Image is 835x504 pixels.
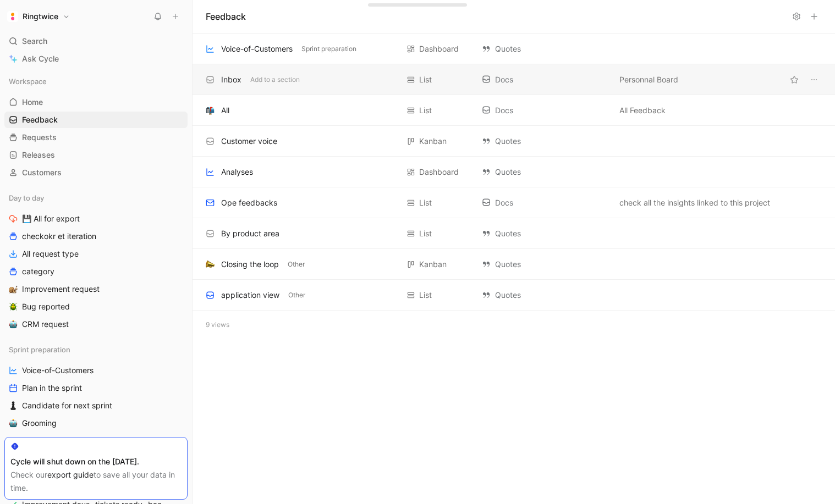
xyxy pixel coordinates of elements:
[299,44,359,54] button: Sprint preparation
[482,289,608,302] div: Quotes
[47,470,94,479] a: export guide
[22,231,96,242] span: checkokr et iteration
[806,72,822,87] button: View actions
[482,165,608,179] div: Quotes
[22,301,70,312] span: Bug reported
[4,9,73,24] button: RingtwiceRingtwice
[419,135,447,148] div: Kanban
[221,258,279,271] div: Closing the loop
[10,468,182,495] div: Check our to save all your data in time.
[619,196,770,209] span: check all the insights linked to this project
[7,318,20,331] button: 🤖
[9,302,18,311] img: 🪲
[4,281,188,297] a: 🐌Improvement request
[22,52,59,65] span: Ask Cycle
[4,341,188,358] div: Sprint preparation
[9,419,18,428] img: 🤖
[206,106,215,115] img: 📬
[4,298,188,315] a: 🪲Bug reported
[193,95,835,126] div: 📬AllList DocsAll FeedbackView actions
[204,258,217,271] button: 📣
[4,316,188,333] a: 🤖CRM request
[22,35,47,48] span: Search
[22,132,57,143] span: Requests
[482,104,608,117] div: Docs
[482,73,608,86] div: Docs
[419,196,432,209] div: List
[22,383,82,394] span: Plan in the sprint
[206,10,246,23] h1: Feedback
[7,399,20,412] button: ♟️
[482,196,608,209] div: Docs
[193,64,835,95] div: InboxAdd to a sectionList DocsPersonnal BoardView actions
[22,365,94,376] span: Voice-of-Customers
[193,311,835,339] div: 9 views
[9,401,18,410] img: ♟️
[301,43,356,54] span: Sprint preparation
[193,218,835,249] div: By product areaList QuotesView actions
[4,263,188,280] a: category
[4,380,188,396] a: Plan in the sprint
[204,104,217,117] button: 📬
[286,290,307,300] button: Other
[22,213,80,224] span: 💾 All for export
[4,397,188,414] a: ♟️Candidate for next sprint
[482,227,608,240] div: Quotes
[419,258,447,271] div: Kanban
[9,192,44,203] span: Day to day
[221,135,277,148] div: Customer voice
[4,51,188,67] a: Ask Cycle
[221,42,293,56] div: Voice-of-Customers
[7,300,20,313] button: 🪲
[4,415,188,431] a: 🤖Grooming
[193,187,835,218] div: Ope feedbacksList Docscheck all the insights linked to this projectView actions
[617,104,668,117] button: All Feedback
[4,129,188,146] a: Requests
[4,190,188,333] div: Day to day💾 All for exportcheckokr et iterationAll request typecategory🐌Improvement request🪲Bug r...
[4,164,188,181] a: Customers
[221,73,241,86] div: Inbox
[193,280,835,311] div: application viewOtherList QuotesView actions
[288,259,305,270] span: Other
[482,135,608,148] div: Quotes
[22,418,57,429] span: Grooming
[22,97,43,108] span: Home
[221,227,279,240] div: By product area
[419,42,459,56] div: Dashboard
[419,104,432,117] div: List
[4,341,188,431] div: Sprint preparationVoice-of-CustomersPlan in the sprint♟️Candidate for next sprint🤖Grooming
[22,149,55,160] span: Releases
[22,248,79,259] span: All request type
[617,196,772,209] button: check all the insights linked to this project
[285,259,307,269] button: Other
[4,246,188,262] a: All request type
[23,12,58,21] h1: Ringtwice
[288,290,305,301] span: Other
[619,104,666,117] span: All Feedback
[4,147,188,163] a: Releases
[419,73,432,86] div: List
[619,73,678,86] span: Personnal Board
[4,362,188,379] a: Voice-of-Customers
[206,260,215,269] img: 📣
[22,266,54,277] span: category
[4,73,188,90] div: Workspace
[221,165,253,179] div: Analyses
[22,400,112,411] span: Candidate for next sprint
[7,283,20,296] button: 🐌
[9,76,47,87] span: Workspace
[9,344,70,355] span: Sprint preparation
[4,228,188,245] a: checkokr et iteration
[419,289,432,302] div: List
[193,126,835,157] div: Customer voiceKanban QuotesView actions
[9,320,18,329] img: 🤖
[221,104,229,117] div: All
[193,157,835,187] div: AnalysesDashboard QuotesView actions
[7,417,20,430] button: 🤖
[221,289,279,302] div: application view
[4,94,188,110] a: Home
[22,167,62,178] span: Customers
[4,190,188,206] div: Day to day
[419,165,459,179] div: Dashboard
[9,285,18,293] img: 🐌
